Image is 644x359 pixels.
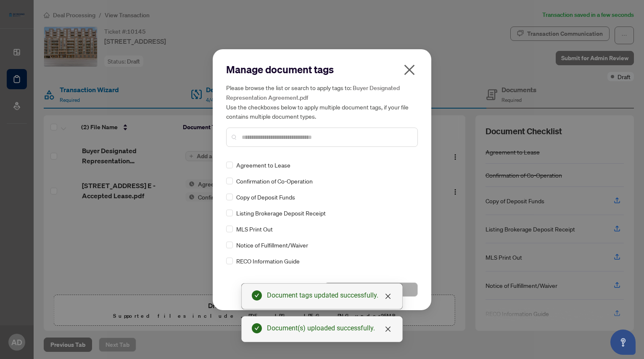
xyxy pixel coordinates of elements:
div: Document tags updated successfully. [267,290,392,300]
div: Document(s) uploaded successfully. [267,323,392,333]
span: check-circle [252,290,262,300]
button: Open asap [610,330,636,355]
a: Close [383,292,393,301]
span: Cancel [264,283,282,296]
button: Cancel [226,282,319,297]
span: close [385,326,391,332]
h5: Please browse the list or search to apply tags to: Use the checkboxes below to apply multiple doc... [226,83,418,121]
span: Notice of Fulfillment/Waiver [236,240,308,250]
span: Confirmation of Co-Operation [236,176,313,186]
span: close [385,293,391,300]
span: Copy of Deposit Funds [236,192,295,202]
span: RECO Information Guide [236,256,300,266]
span: Buyer Designated Representation Agreement.pdf [226,84,400,101]
span: Agreement to Lease [236,160,290,170]
a: Close [383,324,393,334]
span: Listing Brokerage Deposit Receipt [236,208,326,218]
button: Save [325,282,418,297]
span: check-circle [252,323,262,333]
h2: Manage document tags [226,63,418,76]
span: close [403,63,416,77]
span: MLS Print Out [236,224,273,234]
